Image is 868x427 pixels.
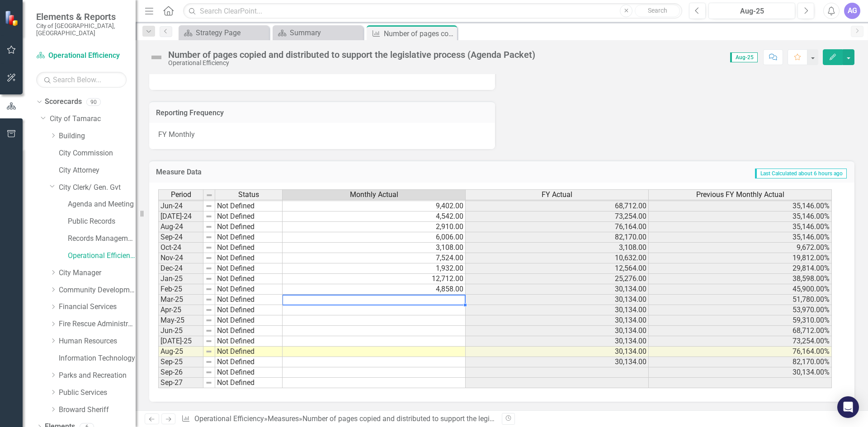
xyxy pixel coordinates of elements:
[649,367,832,378] td: 30,134.00%
[649,336,832,347] td: 73,254.00%
[649,295,832,305] td: 51,780.00%
[712,6,792,17] div: Aug-25
[649,326,832,336] td: 68,712.00%
[466,357,649,367] td: 30,134.00
[696,191,784,199] span: Previous FY Monthly Actual
[466,201,649,211] td: 68,712.00
[68,216,136,227] a: Public Records
[158,232,203,243] td: Sep-24
[649,315,832,326] td: 59,310.00%
[158,367,203,378] td: Sep-26
[466,211,649,222] td: 73,254.00
[283,253,466,263] td: 7,524.00
[215,357,283,367] td: Not Defined
[158,326,203,336] td: Jun-25
[205,254,212,262] img: 8DAGhfEEPCf229AAAAAElFTkSuQmCC
[59,268,136,278] a: City Manager
[59,148,136,159] a: City Commission
[59,131,136,141] a: Building
[59,302,136,312] a: Financial Services
[158,305,203,315] td: Apr-25
[59,319,136,329] a: Fire Rescue Administration
[59,353,136,364] a: Information Technology
[59,183,136,193] a: City Clerk/ Gen. Gvt
[158,315,203,326] td: May-25
[466,263,649,274] td: 12,564.00
[59,165,136,176] a: City Attorney
[649,253,832,263] td: 19,812.00%
[156,168,384,176] h3: Measure Data
[283,222,466,232] td: 2,910.00
[215,326,283,336] td: Not Defined
[290,27,361,38] div: Summary
[649,347,832,357] td: 76,164.00%
[205,306,212,314] img: 8DAGhfEEPCf229AAAAAElFTkSuQmCC
[215,336,283,347] td: Not Defined
[466,253,649,263] td: 10,632.00
[194,414,264,423] a: Operational Efficiency
[844,3,860,19] div: AG
[215,253,283,263] td: Not Defined
[466,274,649,284] td: 25,276.00
[649,222,832,232] td: 35,146.00%
[205,369,212,376] img: 8DAGhfEEPCf229AAAAAElFTkSuQmCC
[215,222,283,232] td: Not Defined
[215,201,283,211] td: Not Defined
[635,5,680,17] button: Search
[215,347,283,357] td: Not Defined
[158,263,203,274] td: Dec-24
[149,123,495,149] div: FY Monthly
[466,222,649,232] td: 76,164.00
[283,201,466,211] td: 9,402.00
[205,265,212,272] img: 8DAGhfEEPCf229AAAAAElFTkSuQmCC
[36,51,127,61] a: Operational Efficiency
[196,27,267,38] div: Strategy Page
[158,211,203,222] td: [DATE]-24
[158,201,203,211] td: Jun-24
[649,274,832,284] td: 38,598.00%
[730,52,758,62] span: Aug-25
[86,98,101,106] div: 90
[36,11,127,22] span: Elements & Reports
[283,211,466,222] td: 4,542.00
[275,27,361,38] a: Summary
[158,284,203,295] td: Feb-25
[68,234,136,244] a: Records Management Program
[215,211,283,222] td: Not Defined
[649,284,832,295] td: 45,900.00%
[215,315,283,326] td: Not Defined
[205,317,212,324] img: 8DAGhfEEPCf229AAAAAElFTkSuQmCC
[283,274,466,284] td: 12,712.00
[68,199,136,210] a: Agenda and Meeting
[59,388,136,398] a: Public Services
[59,405,136,415] a: Broward Sheriff
[158,253,203,263] td: Nov-24
[268,414,299,423] a: Measures
[158,336,203,347] td: [DATE]-25
[649,357,832,367] td: 82,170.00%
[466,284,649,295] td: 30,134.00
[649,263,832,274] td: 29,814.00%
[466,295,649,305] td: 30,134.00
[181,414,495,424] div: » »
[302,414,592,423] div: Number of pages copied and distributed to support the legislative process (Agenda Packet)
[466,315,649,326] td: 30,134.00
[283,232,466,243] td: 6,006.00
[50,114,136,124] a: City of Tamarac
[205,348,212,355] img: 8DAGhfEEPCf229AAAAAElFTkSuQmCC
[68,251,136,261] a: Operational Efficiency
[36,22,127,37] small: City of [GEOGRAPHIC_DATA], [GEOGRAPHIC_DATA]
[158,347,203,357] td: Aug-25
[649,201,832,211] td: 35,146.00%
[708,3,795,19] button: Aug-25
[283,243,466,253] td: 3,108.00
[350,191,398,199] span: Monthly Actual
[649,211,832,222] td: 35,146.00%
[466,336,649,347] td: 30,134.00
[649,305,832,315] td: 53,970.00%
[215,263,283,274] td: Not Defined
[205,286,212,293] img: 8DAGhfEEPCf229AAAAAElFTkSuQmCC
[59,371,136,381] a: Parks and Recreation
[649,232,832,243] td: 35,146.00%
[183,3,682,19] input: Search ClearPoint...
